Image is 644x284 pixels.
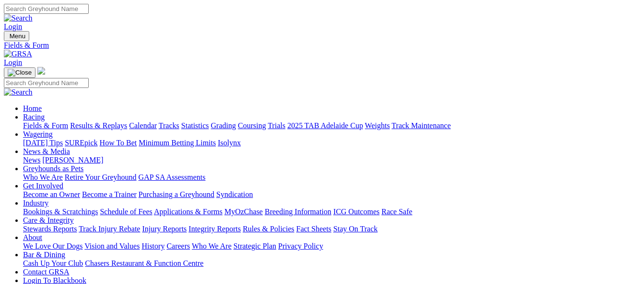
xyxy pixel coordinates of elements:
a: 2025 TAB Adelaide Cup [287,121,363,130]
button: Toggle navigation [4,67,35,78]
a: Breeding Information [265,208,331,216]
a: Strategic Plan [234,242,276,250]
a: We Love Our Dogs [23,242,82,250]
div: Bar & Dining [23,259,640,268]
a: Login [4,58,22,66]
a: Integrity Reports [188,225,241,233]
a: Login [4,22,22,31]
a: Racing [23,113,45,121]
div: Wagering [23,139,640,147]
a: Fact Sheets [296,225,331,233]
a: Become a Trainer [82,190,137,198]
a: Contact GRSA [23,268,69,276]
a: Who We Are [192,242,232,250]
a: Tracks [159,121,179,130]
a: Schedule of Fees [100,208,152,216]
a: [PERSON_NAME] [42,156,103,164]
a: MyOzChase [224,208,263,216]
div: Industry [23,208,640,216]
a: Minimum Betting Limits [139,139,216,147]
a: News [23,156,40,164]
a: Get Involved [23,182,63,190]
img: GRSA [4,50,32,58]
input: Search [4,4,89,14]
a: SUREpick [65,139,97,147]
a: Industry [23,199,48,207]
input: Search [4,78,89,88]
img: Search [4,14,33,22]
a: Retire Your Greyhound [65,173,137,181]
a: Who We Are [23,173,63,181]
a: Bookings & Scratchings [23,208,98,216]
img: Search [4,88,33,97]
a: Careers [166,242,190,250]
a: Rules & Policies [243,225,294,233]
a: Cash Up Your Club [23,259,83,267]
span: Menu [10,33,25,40]
a: Applications & Forms [154,208,222,216]
div: About [23,242,640,251]
a: Home [23,104,42,112]
a: Trials [268,121,285,130]
div: News & Media [23,156,640,164]
a: News & Media [23,147,70,155]
a: Statistics [181,121,209,130]
a: Chasers Restaurant & Function Centre [85,259,203,267]
a: Race Safe [381,208,412,216]
a: Vision and Values [84,242,140,250]
a: Track Injury Rebate [79,225,140,233]
a: How To Bet [100,139,137,147]
a: Become an Owner [23,190,80,198]
a: Greyhounds as Pets [23,164,83,173]
a: ICG Outcomes [333,208,379,216]
a: Privacy Policy [278,242,323,250]
a: Isolynx [218,139,241,147]
a: History [141,242,164,250]
a: Grading [211,121,236,130]
img: Close [8,69,32,76]
a: Care & Integrity [23,216,74,224]
div: Greyhounds as Pets [23,173,640,182]
a: Coursing [238,121,266,130]
button: Toggle navigation [4,31,29,41]
div: Racing [23,121,640,130]
a: Calendar [129,121,157,130]
a: Fields & Form [4,41,640,50]
a: Fields & Form [23,121,68,130]
a: Wagering [23,130,53,138]
a: Stay On Track [333,225,377,233]
a: About [23,233,42,241]
img: logo-grsa-white.png [37,67,45,75]
a: GAP SA Assessments [139,173,206,181]
a: Syndication [216,190,253,198]
div: Care & Integrity [23,225,640,233]
div: Get Involved [23,190,640,199]
a: [DATE] Tips [23,139,63,147]
a: Bar & Dining [23,251,65,259]
a: Stewards Reports [23,225,77,233]
a: Injury Reports [142,225,187,233]
a: Weights [365,121,390,130]
a: Purchasing a Greyhound [139,190,214,198]
a: Results & Replays [70,121,127,130]
a: Track Maintenance [392,121,451,130]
